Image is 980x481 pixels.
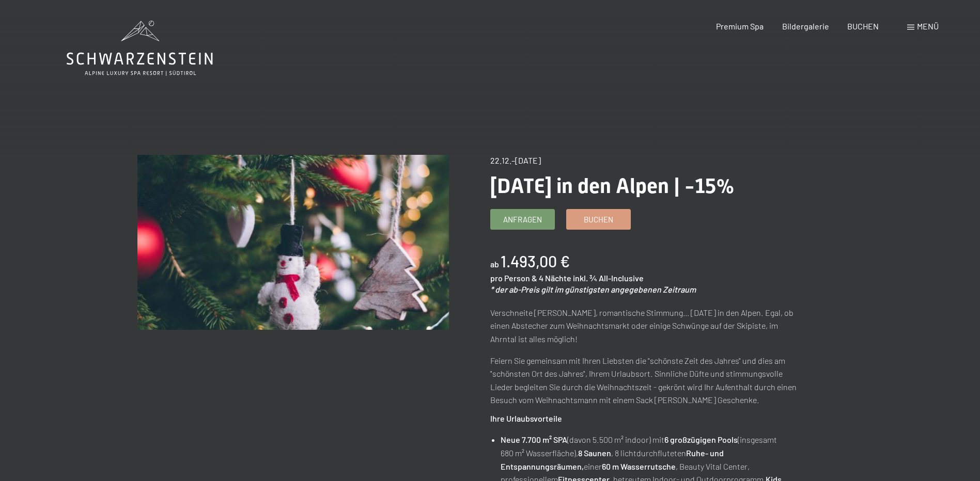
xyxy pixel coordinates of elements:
a: Anfragen [491,210,554,229]
span: 4 Nächte [539,273,571,283]
p: Verschneite [PERSON_NAME], romantische Stimmung… [DATE] in den Alpen. Egal, ob einen Abstecher zu... [490,306,802,346]
a: Buchen [567,210,630,229]
strong: 6 großzügigen Pools [664,435,738,444]
strong: Ihre Urlaubsvorteile [490,413,562,423]
strong: Ruhe- und Entspannungsräumen, [501,448,724,471]
span: pro Person & [490,273,537,283]
b: 1.493,00 € [501,252,570,270]
span: Anfragen [503,214,542,225]
strong: 8 Saunen [578,448,611,458]
span: Menü [917,21,939,31]
img: Weihnachten in den Alpen | -15% [137,155,449,330]
span: [DATE] in den Alpen | -15% [490,174,735,198]
p: Feiern Sie gemeinsam mit Ihren Liebsten die "schönste Zeit des Jahres" und dies am "schönsten Ort... [490,354,802,407]
span: inkl. ¾ All-Inclusive [573,273,644,283]
a: BUCHEN [847,21,879,31]
span: Buchen [584,214,613,225]
em: * der ab-Preis gilt im günstigsten angegebenen Zeitraum [490,284,696,294]
a: Bildergalerie [782,21,829,31]
span: ab [490,259,499,269]
strong: Neue 7.700 m² SPA [501,435,567,444]
a: Premium Spa [716,21,764,31]
span: 22.12.–[DATE] [490,155,541,165]
strong: 60 m Wasserrutsche [602,461,676,471]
